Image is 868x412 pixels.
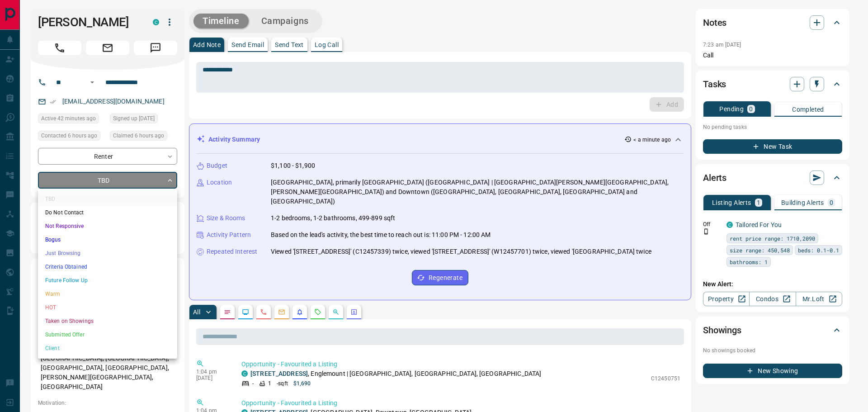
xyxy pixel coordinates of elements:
li: Warm [38,287,177,301]
li: HOT [38,301,177,314]
li: Taken on Showings [38,314,177,328]
li: Client [38,341,177,355]
li: Submitted Offer [38,328,177,341]
li: Just Browsing [38,246,177,260]
li: Do Not Contact [38,206,177,219]
li: Not Responsive [38,219,177,233]
li: Bogus [38,233,177,246]
li: Future Follow Up [38,274,177,287]
li: Criteria Obtained [38,260,177,274]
